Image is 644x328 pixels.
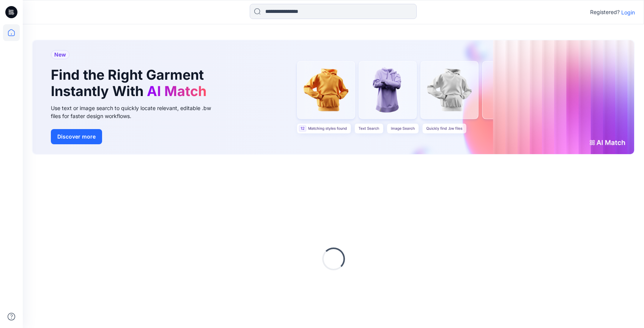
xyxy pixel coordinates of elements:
[147,83,206,99] span: AI Match
[590,8,620,17] p: Registered?
[51,67,210,99] h1: Find the Right Garment Instantly With
[51,104,222,120] div: Use text or image search to quickly locate relevant, editable .bw files for faster design workflows.
[54,50,66,59] span: New
[51,129,102,144] button: Discover more
[621,8,635,16] p: Login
